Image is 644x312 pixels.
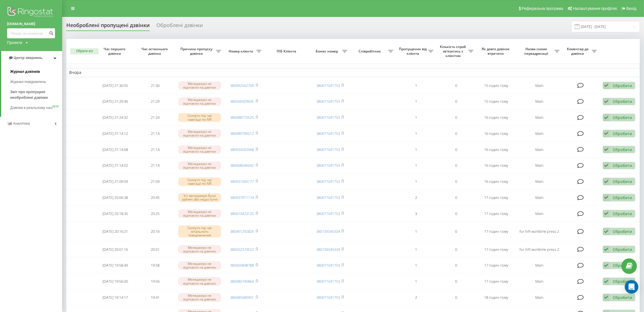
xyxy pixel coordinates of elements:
td: 15 годин тому [476,94,516,109]
td: [DATE] 19:56:00 [95,274,135,289]
a: Звіт про пропущені необроблені дзвінки [10,87,62,103]
a: 380502379522 [230,247,254,252]
td: 20:16 [135,222,175,241]
td: 0 [436,158,476,173]
td: 21:30 [135,78,175,93]
td: 15 годин тому [476,78,516,93]
a: 380671041753 [316,295,340,300]
a: 380500429935 [230,99,254,104]
a: 380671041753 [316,211,340,216]
td: 21:09 [135,174,175,189]
td: 0 [436,290,476,305]
span: Кількість спроб зв'язатись з клієнтом [439,45,468,58]
td: [DATE] 19:14:17 [95,290,135,305]
span: Вихід [626,6,636,11]
a: Центр звернень [1,51,62,65]
a: 380980740864 [230,279,254,284]
td: 0 [436,78,476,93]
td: Main [516,190,562,205]
td: 16 годин тому [476,110,516,125]
span: Аналiтика [13,121,30,126]
div: Менеджери не відповіли на дзвінок [178,277,221,285]
td: 1 [396,274,436,289]
div: Обробити [613,131,632,136]
td: 0 [436,222,476,241]
td: [DATE] 21:14:02 [95,158,135,173]
td: [DATE] 19:58:49 [95,258,135,273]
div: Менеджери не відповіли на дзвінок [178,245,221,254]
div: Обробити [613,179,632,184]
img: Ringostat logo [7,6,55,20]
td: 16 годин тому [476,174,516,189]
span: Час останнього дзвінка [140,47,171,56]
td: 20:25 [135,206,175,221]
span: Співробітник [353,49,388,54]
span: Як довго дзвінок втрачено [481,47,512,56]
td: Вчора [66,68,640,77]
div: Менеджери не відповіли на дзвінок [178,97,221,106]
div: Обробити [613,211,632,216]
td: Main [516,206,562,221]
div: Обробити [613,263,632,268]
div: Обробити [613,163,632,168]
td: [DATE] 20:18:35 [95,206,135,221]
div: Менеджери не відповіли на дзвінок [178,209,221,218]
td: Main [516,274,562,289]
a: 380739345334 [316,247,340,252]
div: Проекти [7,40,22,45]
td: 0 [436,126,476,141]
span: Звіт про пропущені необроблені дзвінки [10,89,59,100]
div: Менеджери не відповіли на дзвінок [178,261,221,270]
td: 17 годин тому [476,274,516,289]
td: 20:45 [135,190,175,205]
td: [DATE] 21:29:46 [95,94,135,109]
a: 380934262968 [230,147,254,152]
div: Open Intercom Messenger [625,280,638,294]
div: Скинуто під час навігації по IVR [178,177,221,186]
div: Менеджери не відповіли на дзвінок [178,129,221,138]
td: 0 [436,206,476,221]
td: [DATE] 21:09:59 [95,174,135,189]
input: Пошук за номером [7,28,55,38]
a: 380931006177 [230,179,254,184]
a: 380989796512 [230,131,254,136]
td: 0 [436,258,476,273]
span: Час першого дзвінка [100,47,131,56]
a: 380937911174 [230,195,254,200]
td: [DATE] 21:24:32 [95,110,135,125]
div: Обробити [613,99,632,104]
td: 21:14 [135,142,175,157]
a: 380739345334 [316,229,340,234]
td: 18 годин тому [476,290,516,305]
td: for IVR worktime press 2 [516,242,562,257]
div: Необроблені пропущені дзвінки [66,22,150,31]
td: for IVR worktime press 2 [516,222,562,241]
td: 1 [396,158,436,173]
div: Обробити [613,147,632,152]
td: Main [516,258,562,273]
span: Коментар до дзвінка [565,47,592,56]
td: 19:41 [135,290,175,305]
td: 1 [396,126,436,141]
td: 19:56 [135,274,175,289]
td: Main [516,174,562,189]
td: 0 [436,110,476,125]
td: 17 годин тому [476,206,516,221]
td: 1 [396,258,436,273]
span: Номер клієнта [227,49,256,54]
a: Журнал дзвінків [10,67,62,77]
div: Обробити [613,229,632,234]
span: Пропущених від клієнта [399,47,428,56]
td: 16 годин тому [476,158,516,173]
td: 16 годин тому [476,142,516,157]
td: 17 годин тому [476,190,516,205]
a: 380665848788 [230,263,254,268]
div: Менеджери не відповіли на дзвінок [178,293,221,302]
span: Центр звернень [14,56,42,60]
td: 21:24 [135,110,175,125]
a: 380671041753 [316,263,340,268]
div: Менеджери не відповіли на дзвінок [178,81,221,90]
td: 0 [436,142,476,157]
td: 17 годин тому [476,242,516,257]
span: Журнал дзвінків [10,69,40,74]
